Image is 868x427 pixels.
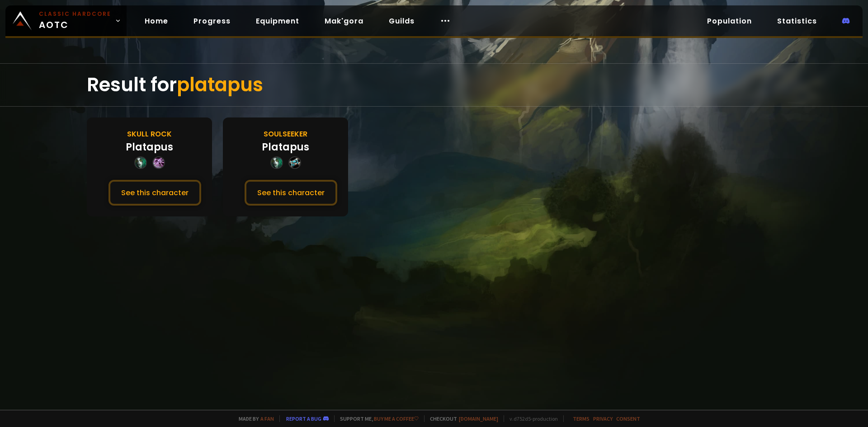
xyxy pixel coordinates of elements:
button: See this character [245,180,337,206]
a: Mak'gora [317,12,371,30]
a: Terms [573,415,590,422]
a: [DOMAIN_NAME] [459,415,498,422]
span: Checkout [424,415,498,422]
a: Privacy [593,415,613,422]
small: Classic Hardcore [39,10,111,18]
span: v. d752d5 - production [504,415,558,422]
a: Guilds [382,12,422,30]
a: Classic HardcoreAOTC [5,5,127,36]
span: AOTC [39,10,111,32]
a: Statistics [770,12,824,30]
div: Soulseeker [264,128,307,140]
a: Report a bug [286,415,321,422]
div: Result for [87,64,781,106]
span: Made by [233,415,274,422]
div: Platapus [126,140,173,155]
div: Platapus [262,140,309,155]
a: Progress [186,12,238,30]
a: Equipment [249,12,307,30]
div: Skull Rock [127,128,172,140]
a: Buy me a coffee [374,415,419,422]
span: Support me, [334,415,419,422]
a: Home [137,12,175,30]
a: Consent [616,415,640,422]
a: Population [700,12,759,30]
a: a fan [260,415,274,422]
span: platapus [177,71,263,98]
button: See this character [108,180,201,206]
